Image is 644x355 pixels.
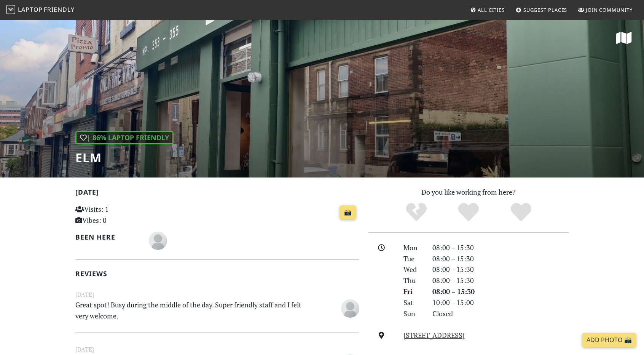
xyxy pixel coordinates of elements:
a: All Cities [467,3,508,17]
img: blank-535327c66bd565773addf3077783bbfce4b00ec00e9fd257753287c682c7fa38.png [149,232,167,250]
div: 08:00 – 15:30 [428,242,573,253]
img: blank-535327c66bd565773addf3077783bbfce4b00ec00e9fd257753287c682c7fa38.png [341,299,359,318]
span: Tom K [341,303,359,312]
div: 08:00 – 15:30 [428,253,573,264]
span: Tom K [149,235,167,245]
a: Join Community [575,3,636,17]
div: 08:00 – 15:30 [428,264,573,275]
div: 08:00 – 15:30 [428,286,573,297]
span: Friendly [44,5,74,14]
div: Sat [399,297,428,308]
a: [STREET_ADDRESS] [403,331,465,340]
div: Definitely! [495,202,547,223]
div: Mon [399,242,428,253]
div: Yes [442,202,495,223]
small: [DATE] [71,290,364,299]
h2: [DATE] [75,188,359,199]
h2: Reviews [75,270,359,278]
div: Sun [399,308,428,319]
div: | 86% Laptop Friendly [75,131,174,144]
a: Suggest Places [513,3,571,17]
span: Laptop [18,5,43,14]
h2: Been here [75,233,140,241]
p: Great spot! Busy during the middle of the day. Super friendly staff and I felt very welcome. [71,299,315,321]
div: 08:00 – 15:30 [428,275,573,286]
a: 📸 [340,205,356,220]
small: [DATE] [71,345,364,354]
span: All Cities [478,6,505,13]
span: Suggest Places [523,6,567,13]
a: LaptopFriendly LaptopFriendly [6,3,75,17]
span: Join Community [586,6,633,13]
div: Wed [399,264,428,275]
img: LaptopFriendly [6,5,15,14]
div: Tue [399,253,428,264]
p: Do you like working from here? [368,187,569,198]
h1: ELM [75,150,174,165]
div: No [390,202,443,223]
div: 10:00 – 15:00 [428,297,573,308]
div: Closed [428,308,573,319]
div: Fri [399,286,428,297]
a: Add Photo 📸 [582,333,636,347]
div: Thu [399,275,428,286]
p: Visits: 1 Vibes: 0 [75,204,164,226]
